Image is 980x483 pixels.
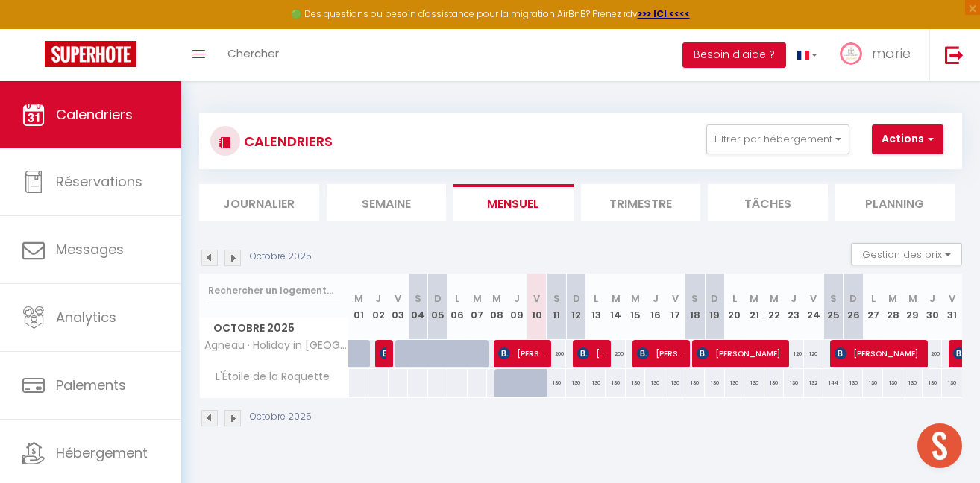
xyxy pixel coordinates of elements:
th: 30 [923,274,943,340]
a: Chercher [216,29,290,81]
div: 130 [902,369,923,397]
abbr: D [573,291,580,306]
span: Chercher [227,45,279,61]
a: ... marie [829,29,929,81]
abbr: M [354,291,363,306]
th: 28 [883,274,903,340]
abbr: M [631,291,640,306]
div: 130 [883,369,903,397]
div: 144 [823,369,844,397]
abbr: M [612,291,621,306]
abbr: J [653,291,659,306]
th: 11 [547,274,567,340]
abbr: D [849,291,857,306]
div: 130 [764,369,785,397]
div: 130 [645,369,665,397]
th: 21 [744,274,764,340]
th: 25 [823,274,844,340]
div: 120 [784,340,804,367]
th: 19 [705,274,725,340]
th: 06 [447,274,468,340]
span: [PERSON_NAME] [637,339,684,367]
th: 18 [685,274,706,340]
div: 130 [665,369,685,397]
span: [PERSON_NAME] [577,339,604,367]
button: Actions [872,124,943,154]
abbr: V [810,291,817,306]
th: 23 [784,274,804,340]
abbr: L [732,291,737,306]
abbr: V [533,291,540,306]
th: 10 [527,274,547,340]
th: 08 [487,274,507,340]
div: 130 [863,369,883,397]
abbr: J [791,291,797,306]
abbr: S [415,291,421,306]
th: 09 [507,274,527,340]
span: [PERSON_NAME] [835,339,922,367]
div: 200 [547,340,567,367]
span: Réservations [56,172,142,191]
abbr: L [871,291,876,306]
abbr: L [594,291,598,306]
li: Semaine [327,184,447,221]
span: marie [872,44,911,63]
a: >>> ICI <<<< [638,7,690,20]
input: Rechercher un logement... [208,277,340,304]
abbr: M [888,291,897,306]
div: 130 [547,369,567,397]
th: 05 [428,274,448,340]
th: 15 [626,274,646,340]
abbr: V [949,291,955,306]
th: 29 [902,274,923,340]
abbr: L [455,291,459,306]
span: [PERSON_NAME] [697,339,784,367]
span: Octobre 2025 [200,318,348,339]
button: Gestion des prix [851,243,962,265]
span: Analytics [56,308,116,326]
div: 130 [844,369,864,397]
span: L'Étoile de la Roquette [202,369,333,385]
div: 130 [606,369,626,397]
p: Octobre 2025 [250,250,312,264]
th: 07 [468,274,488,340]
th: 14 [606,274,626,340]
th: 16 [645,274,665,340]
th: 24 [804,274,824,340]
th: 02 [368,274,389,340]
div: 130 [942,369,962,397]
span: [PERSON_NAME] [380,339,386,367]
img: Super Booking [45,41,136,67]
div: 132 [804,369,824,397]
th: 20 [725,274,745,340]
abbr: M [750,291,758,306]
abbr: D [434,291,442,306]
abbr: J [514,291,520,306]
span: Paiements [56,376,126,394]
img: logout [945,45,964,64]
th: 17 [665,274,685,340]
div: 130 [784,369,804,397]
abbr: V [395,291,401,306]
img: ... [840,42,862,65]
abbr: S [553,291,560,306]
th: 12 [566,274,586,340]
th: 27 [863,274,883,340]
th: 13 [586,274,606,340]
abbr: M [908,291,917,306]
abbr: J [375,291,381,306]
span: [PERSON_NAME] [498,339,545,367]
div: 200 [923,340,943,367]
th: 26 [844,274,864,340]
p: Octobre 2025 [250,410,312,424]
span: Messages [56,240,124,259]
th: 22 [764,274,785,340]
h3: CALENDRIERS [240,124,333,158]
th: 04 [408,274,428,340]
abbr: M [770,291,779,306]
li: Mensuel [453,184,574,221]
div: 130 [586,369,606,397]
th: 03 [389,274,409,340]
abbr: V [672,291,679,306]
div: Ouvrir le chat [917,423,962,468]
